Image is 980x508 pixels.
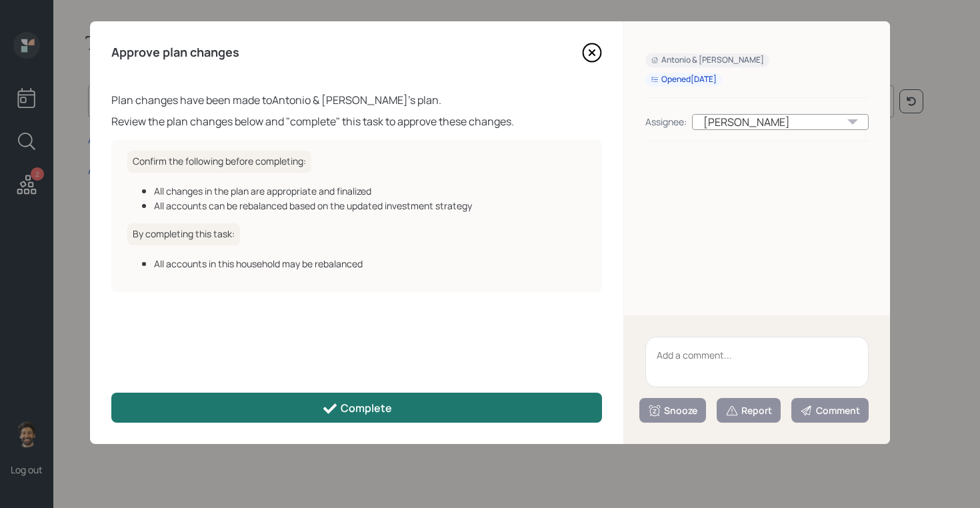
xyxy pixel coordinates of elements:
[639,398,706,423] button: Snooze
[648,404,697,417] div: Snooze
[127,223,240,245] h6: By completing this task:
[692,114,869,130] div: [PERSON_NAME]
[127,151,311,173] h6: Confirm the following before completing:
[111,92,602,108] div: Plan changes have been made to Antonio & [PERSON_NAME] 's plan.
[111,113,602,129] div: Review the plan changes below and "complete" this task to approve these changes.
[111,45,239,60] h4: Approve plan changes
[717,398,781,423] button: Report
[645,115,687,129] div: Assignee:
[154,257,586,271] div: All accounts in this household may be rebalanced
[800,404,860,417] div: Comment
[725,404,772,417] div: Report
[154,199,586,213] div: All accounts can be rebalanced based on the updated investment strategy
[651,74,717,85] div: Opened [DATE]
[791,398,869,423] button: Comment
[154,184,586,198] div: All changes in the plan are appropriate and finalized
[651,55,764,66] div: Antonio & [PERSON_NAME]
[111,393,602,423] button: Complete
[322,401,392,417] div: Complete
